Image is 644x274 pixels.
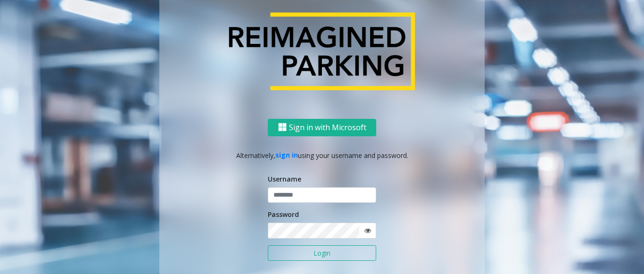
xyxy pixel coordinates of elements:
label: Username [268,174,301,184]
button: Sign in with Microsoft [268,118,376,136]
button: Login [268,245,376,261]
label: Password [268,209,299,219]
p: Alternatively, using your username and password. [169,150,475,160]
a: sign in [275,150,298,159]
